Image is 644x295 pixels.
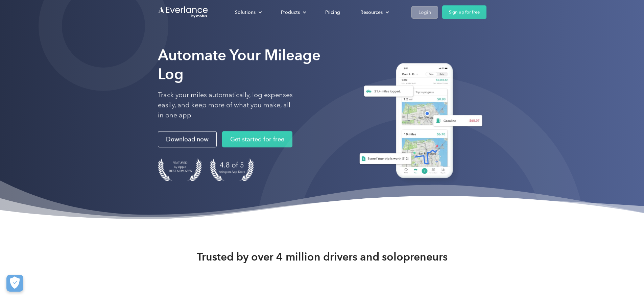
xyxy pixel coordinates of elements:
[411,6,438,19] a: Login
[210,158,254,181] img: 4.9 out of 5 stars on the app store
[360,8,383,17] div: Resources
[6,275,23,292] button: Cookies Settings
[228,6,267,18] div: Solutions
[158,46,320,83] strong: Automate Your Mileage Log
[222,131,292,147] a: Get started for free
[158,131,217,147] a: Download now
[419,8,431,17] div: Login
[442,5,486,19] a: Sign up for free
[235,8,256,17] div: Solutions
[158,90,293,120] p: Track your miles automatically, log expenses easily, and keep more of what you make, all in one app
[274,6,312,18] div: Products
[318,6,347,18] a: Pricing
[281,8,300,17] div: Products
[197,250,448,264] strong: Trusted by over 4 million drivers and solopreneurs
[354,6,395,18] div: Resources
[325,8,340,17] div: Pricing
[158,158,202,181] img: Badge for Featured by Apple Best New Apps
[158,6,209,19] a: Go to homepage
[351,58,486,186] img: Everlance, mileage tracker app, expense tracking app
